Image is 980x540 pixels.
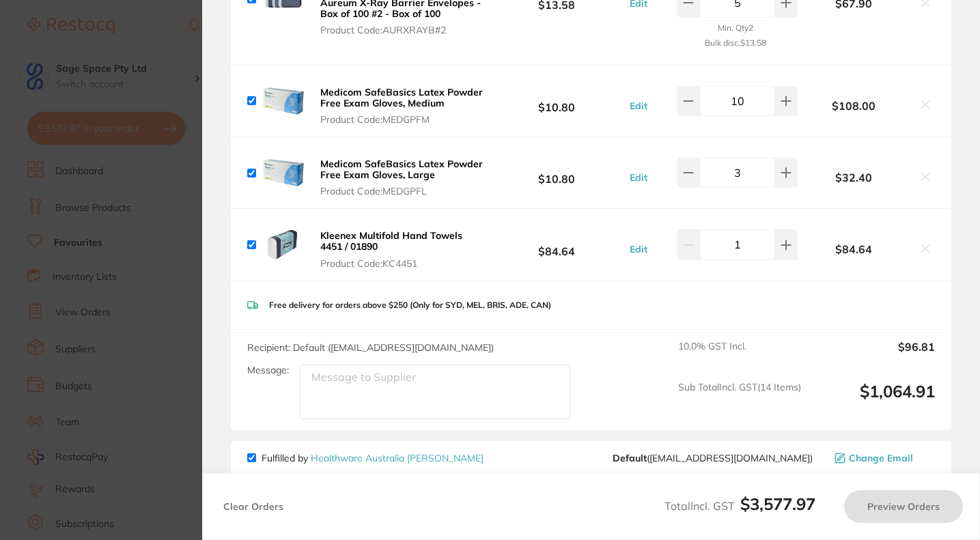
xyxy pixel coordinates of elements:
img: cmNrNTcwdg [262,223,305,267]
b: $84.64 [798,243,910,255]
button: Edit [626,243,652,255]
button: Edit [626,100,652,112]
b: Kleenex Multifold Hand Towels 4451 / 01890 [320,229,462,253]
button: Edit [626,171,652,184]
span: Total Incl. GST [664,499,815,513]
span: Change Email [849,453,913,464]
b: Medicom SafeBasics Latex Powder Free Exam Gloves, Large [320,158,483,181]
p: Free delivery for orders above $250 (Only for SYD, MEL, BRIS, ADE, CAN) [269,300,551,310]
small: Bulk disc. $13.58 [705,38,766,48]
span: 10.0 % GST Incl. [678,341,801,371]
img: ZGFpbWFtMQ [262,79,305,123]
b: $3,577.97 [740,494,815,514]
p: Fulfilled by [262,453,484,464]
span: Product Code: KC4451 [320,258,484,269]
a: Healthware Australia [PERSON_NAME] [311,452,484,464]
span: Recipient: Default ( [EMAIL_ADDRESS][DOMAIN_NAME] ) [247,341,494,354]
button: Medicom SafeBasics Latex Powder Free Exam Gloves, Medium Product Code:MEDGPFM [316,86,488,126]
button: Change Email [830,452,935,464]
b: Default [613,452,647,464]
button: Clear Orders [219,490,288,523]
span: Product Code: AURXRAYB#2 [320,25,484,35]
b: $10.80 [488,89,625,114]
span: Product Code: MEDGPFL [320,186,484,197]
button: Preview Orders [844,490,963,523]
output: $1,064.91 [812,382,935,419]
b: $84.64 [488,232,625,257]
label: Message: [247,365,289,376]
small: Min. Qty 2 [718,23,753,33]
b: $108.00 [798,100,910,112]
b: $32.40 [798,171,910,184]
b: Medicom SafeBasics Latex Powder Free Exam Gloves, Medium [320,86,483,109]
img: cnFqc25iOQ [262,151,305,195]
b: $10.80 [488,160,625,186]
button: Kleenex Multifold Hand Towels 4451 / 01890 Product Code:KC4451 [316,229,488,269]
span: Product Code: MEDGPFM [320,114,484,125]
span: info@healthwareaustralia.com.au [613,453,813,464]
output: $96.81 [812,341,935,371]
span: Sub Total Incl. GST ( 14 Items) [678,382,801,419]
button: Medicom SafeBasics Latex Powder Free Exam Gloves, Large Product Code:MEDGPFL [316,158,488,197]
